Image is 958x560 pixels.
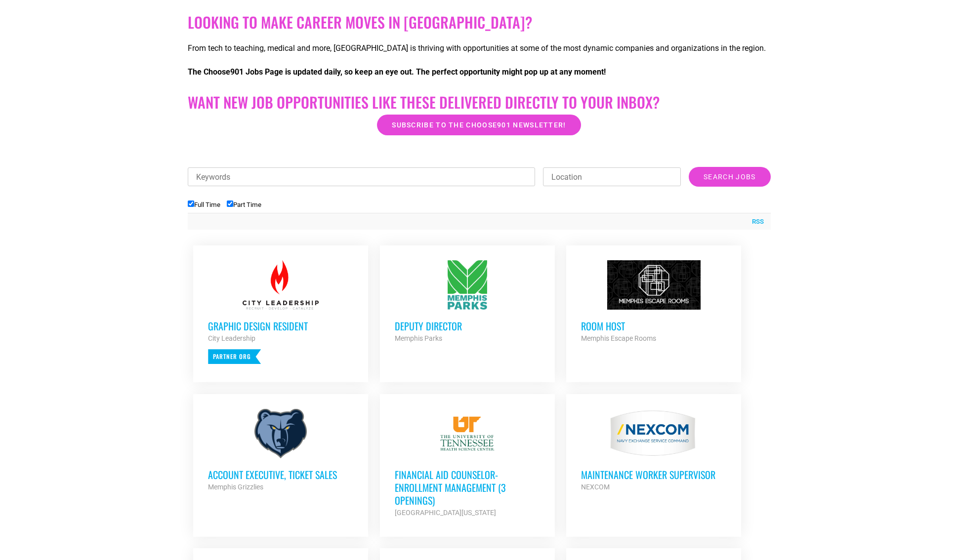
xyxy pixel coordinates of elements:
h3: Deputy Director [395,320,540,332]
a: Deputy Director Memphis Parks [380,245,555,359]
h3: MAINTENANCE WORKER SUPERVISOR [581,468,726,481]
a: Graphic Design Resident City Leadership Partner Org [193,245,368,379]
strong: The Choose901 Jobs Page is updated daily, so keep an eye out. The perfect opportunity might pop u... [188,67,606,77]
p: Partner Org [208,349,261,364]
h2: Want New Job Opportunities like these Delivered Directly to your Inbox? [188,93,771,111]
h3: Graphic Design Resident [208,320,353,332]
strong: Memphis Escape Rooms [581,334,656,342]
input: Keywords [188,167,536,186]
a: MAINTENANCE WORKER SUPERVISOR NEXCOM [566,394,741,508]
input: Location [543,167,681,186]
a: Financial Aid Counselor-Enrollment Management (3 Openings) [GEOGRAPHIC_DATA][US_STATE] [380,394,555,533]
p: From tech to teaching, medical and more, [GEOGRAPHIC_DATA] is thriving with opportunities at some... [188,42,771,54]
input: Search Jobs [689,167,770,187]
strong: Memphis Parks [395,334,442,342]
h3: Room Host [581,320,726,332]
strong: City Leadership [208,334,255,342]
strong: [GEOGRAPHIC_DATA][US_STATE] [395,509,496,517]
label: Full Time [188,201,220,208]
a: Subscribe to the Choose901 newsletter! [377,115,581,135]
strong: NEXCOM [581,483,610,491]
input: Full Time [188,200,194,207]
input: Part Time [227,200,233,207]
a: Room Host Memphis Escape Rooms [566,245,741,359]
a: Account Executive, Ticket Sales Memphis Grizzlies [193,394,368,508]
label: Part Time [227,201,261,208]
h3: Financial Aid Counselor-Enrollment Management (3 Openings) [395,468,540,507]
strong: Memphis Grizzlies [208,483,263,491]
h3: Account Executive, Ticket Sales [208,468,353,481]
a: RSS [747,217,764,227]
span: Subscribe to the Choose901 newsletter! [392,121,566,128]
h2: Looking to make career moves in [GEOGRAPHIC_DATA]? [188,13,771,31]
